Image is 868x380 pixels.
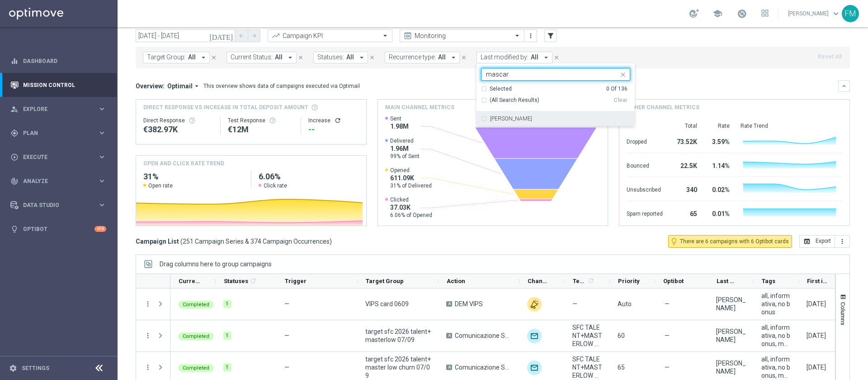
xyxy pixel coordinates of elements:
[248,29,260,42] button: arrow_forward
[23,73,106,97] a: Mission Control
[308,124,359,135] div: --
[840,302,847,325] span: Columns
[23,217,94,241] a: Optibot
[807,363,826,371] div: 07 Sep 2025, Sunday
[10,57,19,65] i: equalizer
[223,300,231,308] div: 1
[308,117,359,124] div: Increase
[23,106,98,112] span: Explore
[839,238,846,245] i: more_vert
[618,364,625,371] span: 65
[275,53,283,61] span: All
[178,332,214,340] colored-tag: Completed
[572,323,602,348] span: SFC TALENT+MASTERLOW STAGIONE 2026_M9 2025
[627,134,663,148] div: Dropped
[663,278,684,284] span: Optibot
[390,115,409,122] span: Sent
[136,237,332,245] h3: Campaign List
[761,323,791,348] span: all, informativa, no bonus, mail/notifica, talent + expert, low master
[178,300,214,308] colored-tag: Completed
[400,29,524,42] ng-select: Monitoring
[208,29,235,43] button: [DATE]
[223,332,231,340] div: 1
[248,276,257,286] span: Calculate column
[334,117,341,124] button: refresh
[188,53,196,61] span: All
[527,297,542,312] div: Other
[455,363,512,371] span: Comunicazione SFC2026 07-09-2025
[10,154,107,161] div: play_circle_outline Execute keyboard_arrow_right
[446,365,452,370] span: A
[165,82,203,90] button: Optimail arrow_drop_down
[330,237,332,245] span: )
[284,300,289,308] span: —
[761,292,791,316] span: all, informativa, no bonus
[542,53,550,62] i: arrow_drop_down
[526,30,535,41] button: more_vert
[447,278,465,284] span: Action
[587,277,594,284] i: refresh
[193,82,201,90] i: arrow_drop_down
[385,103,454,111] h4: Main channel metrics
[390,137,420,144] span: Delivered
[10,153,19,161] i: play_circle_outline
[238,33,245,39] i: arrow_back
[10,178,107,185] div: track_changes Analyze keyboard_arrow_right
[619,71,627,78] i: close
[313,52,368,63] button: Statuses: All arrow_drop_down
[23,202,98,208] span: Data Studio
[10,130,107,137] button: gps_fixed Plan keyboard_arrow_right
[527,32,534,39] i: more_vert
[211,54,217,61] i: close
[761,355,791,380] span: all, informativa, no bonus, mail/notifica, talent + expert, low master
[390,167,432,174] span: Opened
[98,153,106,161] i: keyboard_arrow_right
[618,300,632,308] span: Auto
[259,171,359,182] h2: 6.06%
[390,196,432,203] span: Clicked
[831,9,841,19] span: keyboard_arrow_down
[403,31,412,40] i: preview
[286,53,294,62] i: arrow_drop_down
[358,53,366,62] i: arrow_drop_down
[10,129,19,137] i: gps_fixed
[148,182,173,189] span: Open rate
[136,82,165,90] h3: Overview:
[144,300,152,308] button: more_vert
[297,53,305,63] button: close
[10,73,106,97] div: Mission Control
[223,363,231,371] div: 1
[799,235,835,248] button: open_in_browser Export
[10,58,107,65] div: equalizer Dashboard
[674,122,697,130] div: Total
[390,212,432,219] span: 6.06% of Opened
[210,53,218,63] button: close
[136,289,170,320] div: Press SPACE to select this row.
[10,217,106,241] div: Optibot
[23,154,98,160] span: Execute
[528,278,549,284] span: Channel
[10,226,107,233] div: lightbulb Optibot +10
[544,29,557,42] button: filter_alt
[224,278,248,284] span: Statuses
[284,364,289,371] span: —
[183,333,209,339] span: Completed
[390,182,432,189] span: 31% of Delivered
[10,177,98,185] div: Analyze
[476,85,635,126] ng-dropdown-panel: Options list
[838,80,850,92] button: keyboard_arrow_down
[712,9,722,19] span: school
[708,122,730,130] div: Rate
[23,178,98,184] span: Analyze
[228,117,293,124] div: Test Response
[183,237,330,245] span: 251 Campaign Series & 374 Campaign Occurrences
[209,32,234,40] i: [DATE]
[144,363,152,371] button: more_vert
[618,278,640,284] span: Priority
[490,96,539,104] span: (All Search Results)
[231,53,273,61] span: Current Status:
[665,363,670,371] span: —
[179,278,200,284] span: Current Status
